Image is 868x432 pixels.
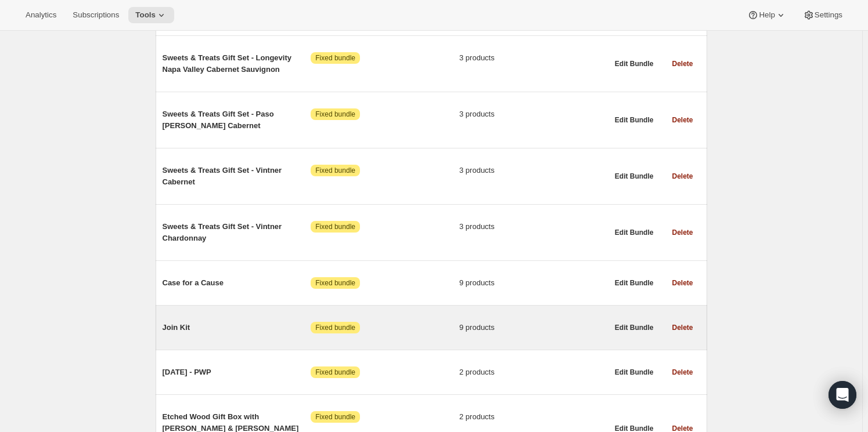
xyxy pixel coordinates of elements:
span: Fixed bundle [315,368,355,377]
span: Delete [672,368,693,377]
span: Delete [672,115,693,125]
span: Edit Bundle [615,228,654,237]
span: Tools [135,10,156,20]
button: Edit Bundle [608,275,661,291]
span: Sweets & Treats Gift Set - Vintner Chardonnay [163,221,311,244]
span: Edit Bundle [615,278,654,288]
span: Delete [672,59,693,68]
button: Tools [128,7,174,23]
span: 2 products [459,411,608,423]
button: Delete [665,112,700,128]
span: Join Kit [163,322,311,333]
span: Delete [672,323,693,332]
span: Fixed bundle [315,278,355,288]
span: Fixed bundle [315,222,355,231]
span: 3 products [459,221,608,233]
span: Edit Bundle [615,323,654,332]
span: Fixed bundle [315,323,355,332]
button: Delete [665,364,700,380]
span: [DATE] - PWP [163,366,311,378]
button: Edit Bundle [608,320,661,336]
span: Edit Bundle [615,172,654,181]
button: Analytics [19,7,63,23]
button: Delete [665,168,700,184]
span: Fixed bundle [315,110,355,119]
span: Settings [815,10,842,20]
span: Subscriptions [73,10,119,20]
button: Delete [665,320,700,336]
span: 9 products [459,277,608,289]
button: Subscriptions [66,7,126,23]
span: Delete [672,228,693,237]
button: Edit Bundle [608,364,661,380]
div: Open Intercom Messenger [829,381,856,409]
span: Sweets & Treats Gift Set - Longevity Napa Valley Cabernet Sauvignon [163,52,311,75]
span: Edit Bundle [615,59,654,68]
button: Delete [665,224,700,241]
span: Case for a Cause [163,277,311,289]
span: 3 products [459,165,608,176]
span: Fixed bundle [315,412,355,422]
button: Edit Bundle [608,168,661,184]
span: Help [759,10,775,20]
span: 2 products [459,366,608,378]
span: Sweets & Treats Gift Set - Paso [PERSON_NAME] Cabernet [163,108,311,132]
span: 9 products [459,322,608,333]
span: Analytics [26,10,56,20]
span: 3 products [459,52,608,64]
span: Delete [672,278,693,288]
button: Settings [796,7,849,23]
span: Fixed bundle [315,166,355,175]
span: 3 products [459,108,608,120]
span: Sweets & Treats Gift Set - Vintner Cabernet [163,165,311,188]
button: Edit Bundle [608,224,661,241]
button: Delete [665,275,700,291]
span: Edit Bundle [615,115,654,125]
button: Edit Bundle [608,112,661,128]
span: Edit Bundle [615,368,654,377]
button: Edit Bundle [608,56,661,72]
span: Delete [672,172,693,181]
button: Delete [665,56,700,72]
button: Help [740,7,793,23]
span: Fixed bundle [315,53,355,63]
